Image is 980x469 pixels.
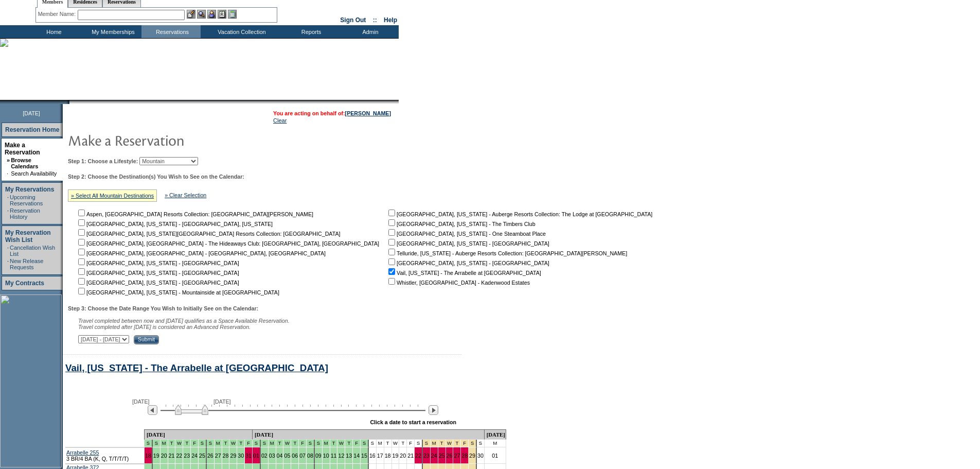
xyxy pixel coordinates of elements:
[10,245,55,257] a: Cancellation Wish List
[5,229,51,244] a: My Reservation Wish List
[307,453,313,459] a: 08
[175,440,183,447] td: Mountains Mud Season - Fall 2025
[385,453,391,459] a: 18
[169,453,175,459] a: 21
[469,453,475,459] a: 29
[438,440,446,447] td: Thanksgiving
[165,192,206,198] a: » Clear Selection
[386,280,530,286] nobr: Whistler, [GEOGRAPHIC_DATA] - Kadenwood Estates
[346,453,352,459] a: 13
[191,440,199,447] td: Mountains Mud Season - Fall 2025
[373,16,377,24] span: ::
[76,240,379,247] nobr: [GEOGRAPHIC_DATA], [GEOGRAPHIC_DATA] - The Hideaways Club: [GEOGRAPHIC_DATA], [GEOGRAPHIC_DATA]
[76,289,279,296] nobr: [GEOGRAPHIC_DATA], [US_STATE] - Mountainside at [GEOGRAPHIC_DATA]
[218,10,226,19] img: Reservations
[370,419,456,425] div: Click a date to start a reservation
[415,453,421,459] a: 22
[386,250,627,256] nobr: Telluride, [US_STATE] - Auberge Resorts Collection: [GEOGRAPHIC_DATA][PERSON_NAME]
[38,10,78,19] div: Member Name:
[7,258,9,270] td: ·
[187,10,195,19] img: b_edit.gif
[407,453,414,459] a: 21
[384,440,392,447] td: T
[5,186,54,193] a: My Reservations
[361,453,367,459] a: 15
[477,440,485,447] td: S
[377,440,384,447] td: M
[207,453,213,459] a: 26
[230,453,236,459] a: 29
[76,260,239,266] nobr: [GEOGRAPHIC_DATA], [US_STATE] - [GEOGRAPHIC_DATA]
[299,440,307,447] td: Mountains Mud Season - Fall 2025
[23,25,82,38] td: Home
[431,440,438,447] td: Thanksgiving
[69,100,70,104] img: blank.gif
[5,126,59,133] a: Reservation Home
[215,453,221,459] a: 27
[76,280,239,286] nobr: [GEOGRAPHIC_DATA], [US_STATE] - [GEOGRAPHIC_DATA]
[276,440,284,447] td: Mountains Mud Season - Fall 2025
[447,453,453,459] a: 26
[153,453,159,459] a: 19
[338,453,344,459] a: 12
[485,429,506,440] td: [DATE]
[269,440,276,447] td: Mountains Mud Season - Fall 2025
[280,25,340,38] td: Reports
[492,453,498,459] a: 01
[215,440,222,447] td: Mountains Mud Season - Fall 2025
[10,194,43,206] a: Upcoming Reservations
[273,117,287,124] a: Clear
[134,335,159,344] input: Submit
[323,440,330,447] td: Mountains Mud Season - Fall 2025
[66,449,99,456] a: Arrabelle 255
[68,305,258,311] b: Step 3: Choose the Date Range You Wish to Initially See on the Calendar:
[485,440,506,447] td: M
[76,211,313,217] nobr: Aspen, [GEOGRAPHIC_DATA] Resorts Collection: [GEOGRAPHIC_DATA][PERSON_NAME]
[10,207,40,220] a: Reservation History
[423,453,430,459] a: 23
[207,440,215,447] td: Mountains Mud Season - Fall 2025
[386,260,549,266] nobr: [GEOGRAPHIC_DATA], [US_STATE] - [GEOGRAPHIC_DATA]
[292,453,298,459] a: 06
[461,453,468,459] a: 28
[66,100,69,104] img: promoShadowLeftCorner.gif
[76,250,326,256] nobr: [GEOGRAPHIC_DATA], [GEOGRAPHIC_DATA] - [GEOGRAPHIC_DATA], [GEOGRAPHIC_DATA]
[145,429,253,440] td: [DATE]
[386,231,546,237] nobr: [GEOGRAPHIC_DATA], [US_STATE] - One Steamboat Place
[323,453,329,459] a: 10
[269,453,275,459] a: 03
[446,440,454,447] td: Thanksgiving
[340,25,399,38] td: Admin
[7,157,10,163] b: »
[76,270,239,276] nobr: [GEOGRAPHIC_DATA], [US_STATE] - [GEOGRAPHIC_DATA]
[423,440,431,447] td: Thanksgiving
[191,453,198,459] a: 24
[377,453,383,459] a: 17
[277,453,283,459] a: 04
[369,453,376,459] a: 16
[330,440,338,447] td: Mountains Mud Season - Fall 2025
[315,440,323,447] td: Mountains Mud Season - Fall 2025
[253,453,259,459] a: 01
[384,16,397,24] a: Help
[386,240,549,247] nobr: [GEOGRAPHIC_DATA], [US_STATE] - [GEOGRAPHIC_DATA]
[229,440,237,447] td: Mountains Mud Season - Fall 2025
[340,16,366,24] a: Sign Out
[5,142,40,156] a: Make a Reservation
[161,453,167,459] a: 20
[245,453,252,459] a: 31
[431,453,437,459] a: 24
[273,110,391,116] span: You are acting on behalf of:
[345,110,391,116] a: [PERSON_NAME]
[407,440,415,447] td: F
[284,453,290,459] a: 05
[386,221,536,227] nobr: [GEOGRAPHIC_DATA], [US_STATE] - The Timbers Club
[145,440,153,447] td: Mountains Mud Season - Fall 2025
[76,221,273,227] nobr: [GEOGRAPHIC_DATA], [US_STATE] - [GEOGRAPHIC_DATA], [US_STATE]
[386,270,541,276] nobr: Vail, [US_STATE] - The Arrabelle at [GEOGRAPHIC_DATA]
[76,231,340,237] nobr: [GEOGRAPHIC_DATA], [US_STATE][GEOGRAPHIC_DATA] Resorts Collection: [GEOGRAPHIC_DATA]
[386,211,652,217] nobr: [GEOGRAPHIC_DATA], [US_STATE] - Auberge Resorts Collection: The Lodge at [GEOGRAPHIC_DATA]
[201,25,280,38] td: Vacation Collection
[315,453,322,459] a: 09
[461,440,469,447] td: Thanksgiving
